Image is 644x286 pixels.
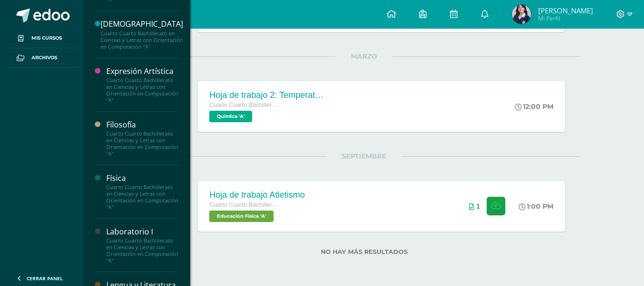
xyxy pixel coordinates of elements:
a: [DEMOGRAPHIC_DATA]Cuarto Cuarto Bachillerato en Ciencias y Letras con Orientación en Computación "A" [101,19,183,50]
div: Cuarto Cuarto Bachillerato en Ciencias y Letras con Orientación en Computación "A" [106,184,179,211]
div: Cuarto Cuarto Bachillerato en Ciencias y Letras con Orientación en Computación "A" [106,77,179,104]
div: 1:00 PM [519,202,553,211]
span: [PERSON_NAME] [538,6,593,15]
span: MARZO [336,52,392,61]
a: Mis cursos [8,29,76,48]
div: 12:00 PM [515,102,553,111]
span: Archivos [31,54,57,62]
div: Expresión Artística [106,66,179,77]
a: Laboratorio ICuarto Cuarto Bachillerato en Ciencias y Letras con Orientación en Computación "A" [106,226,179,264]
span: Química 'A' [209,111,252,122]
span: SEPTIEMBRE [327,152,401,160]
a: Archivos [8,48,76,68]
div: Filosofía [106,119,179,130]
img: be204d0af1a65b80fd24d59c432c642a.png [512,5,531,24]
label: No hay más resultados [148,248,580,255]
div: [DEMOGRAPHIC_DATA] [101,19,183,30]
div: Física [106,173,179,184]
span: Educación Física 'A' [209,211,274,222]
span: Cerrar panel [27,275,63,282]
a: FísicaCuarto Cuarto Bachillerato en Ciencias y Letras con Orientación en Computación "A" [106,173,179,211]
div: Laboratorio I [106,226,179,237]
div: Archivos entregados [469,202,480,210]
span: Mis cursos [31,34,62,42]
div: Cuarto Cuarto Bachillerato en Ciencias y Letras con Orientación en Computación "A" [101,30,183,50]
span: 1 [476,202,480,210]
div: Cuarto Cuarto Bachillerato en Ciencias y Letras con Orientación en Computación "A" [106,237,179,264]
span: Mi Perfil [538,14,593,22]
div: Cuarto Cuarto Bachillerato en Ciencias y Letras con Orientación en Computación "A" [106,130,179,157]
div: Hoja de trabajo 2: Temperatura [209,90,324,100]
a: FilosofíaCuarto Cuarto Bachillerato en Ciencias y Letras con Orientación en Computación "A" [106,119,179,157]
span: Cuarto Cuarto Bachillerato en Ciencias y Letras con Orientación en Computación [209,102,281,108]
div: Hoja de trabajo Atletismo [209,190,305,200]
span: Cuarto Cuarto Bachillerato en Ciencias y Letras con Orientación en Computación [209,201,281,208]
a: Expresión ArtísticaCuarto Cuarto Bachillerato en Ciencias y Letras con Orientación en Computación... [106,66,179,104]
